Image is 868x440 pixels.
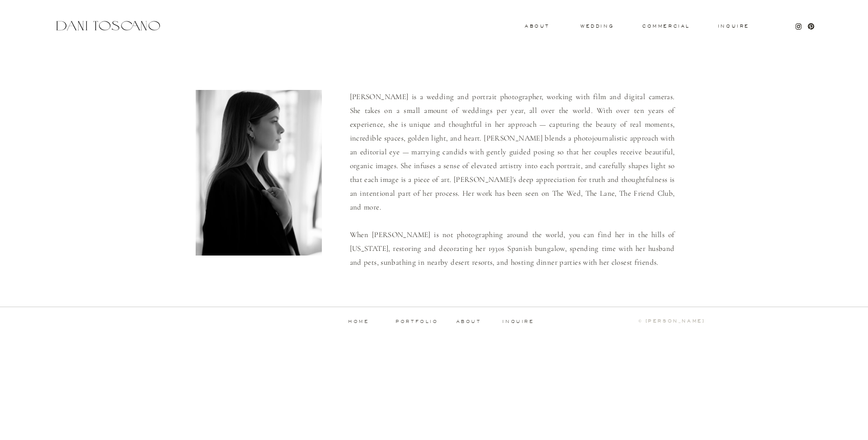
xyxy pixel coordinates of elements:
[639,318,705,323] b: © [PERSON_NAME]
[456,319,484,324] a: about
[717,24,750,29] a: Inquire
[502,319,535,325] a: inquire
[642,24,689,28] a: commercial
[525,24,547,28] a: About
[392,319,442,324] a: portfolio
[334,319,384,324] a: home
[580,24,614,28] a: wedding
[594,319,705,324] a: © [PERSON_NAME]
[350,90,675,268] p: [PERSON_NAME] is a wedding and portrait photographer, working with film and digital cameras. She ...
